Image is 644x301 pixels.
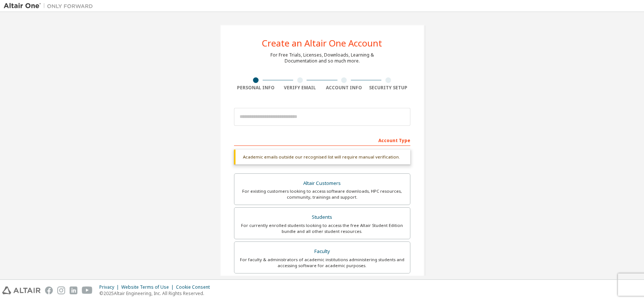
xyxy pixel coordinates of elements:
[234,85,278,91] div: Personal Info
[239,212,406,222] div: Students
[262,39,382,48] div: Create an Altair One Account
[82,286,93,294] img: youtube.svg
[239,246,406,257] div: Faculty
[70,286,77,294] img: linkedin.svg
[99,290,214,297] p: © 2025 Altair Engineering, Inc. All Rights Reserved.
[99,284,121,290] div: Privacy
[234,134,410,146] div: Account Type
[278,85,322,91] div: Verify Email
[4,2,97,10] img: Altair One
[176,284,214,290] div: Cookie Consent
[234,150,410,164] div: Academic emails outside our recognised list will require manual verification.
[366,85,410,91] div: Security Setup
[239,188,406,200] div: For existing customers looking to access software downloads, HPC resources, community, trainings ...
[57,286,65,294] img: instagram.svg
[270,52,374,64] div: For Free Trials, Licenses, Downloads, Learning & Documentation and so much more.
[121,284,176,290] div: Website Terms of Use
[239,222,406,234] div: For currently enrolled students looking to access the free Altair Student Edition bundle and all ...
[239,178,406,189] div: Altair Customers
[2,286,41,294] img: altair_logo.svg
[239,257,406,269] div: For faculty & administrators of academic institutions administering students and accessing softwa...
[45,286,53,294] img: facebook.svg
[322,85,366,91] div: Account Info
